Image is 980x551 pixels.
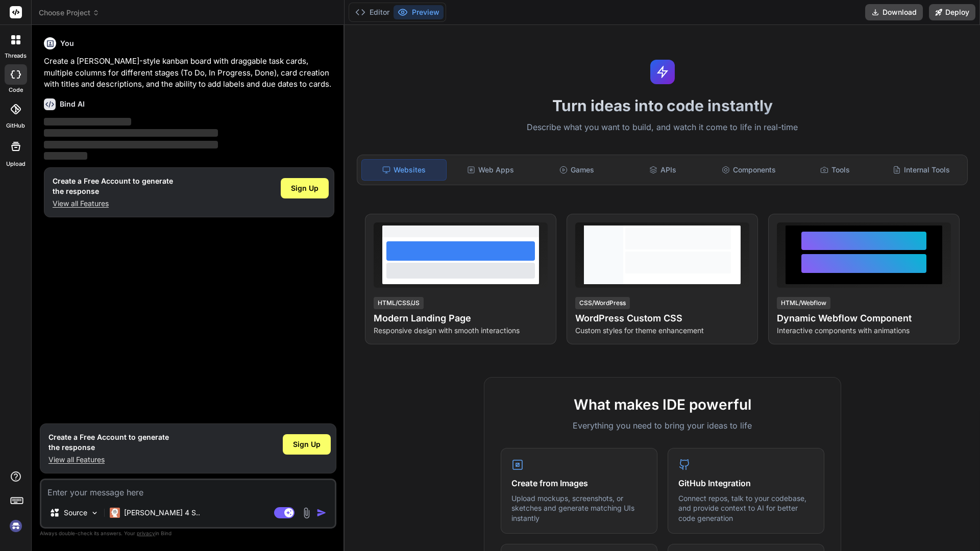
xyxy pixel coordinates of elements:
[351,121,974,134] p: Describe what you want to build, and watch it come to life in real-time
[351,5,394,19] button: Editor
[511,477,647,489] h4: Create from Images
[124,508,200,518] p: [PERSON_NAME] 4 S..
[110,508,120,518] img: Claude 4 Sonnet
[137,530,155,536] span: privacy
[865,4,923,20] button: Download
[48,455,169,465] p: View all Features
[316,508,327,518] img: icon
[39,8,100,18] span: Choose Project
[293,439,321,449] span: Sign Up
[44,56,334,90] p: Create a [PERSON_NAME]-style kanban board with draggable task cards, multiple columns for differe...
[707,159,791,181] div: Components
[44,118,131,126] span: ‌
[575,311,749,325] h4: WordPress Custom CSS
[535,159,619,181] div: Games
[929,4,975,20] button: Deploy
[575,297,630,309] div: CSS/WordPress
[53,198,173,209] p: View all Features
[575,325,749,336] p: Custom styles for theme enhancement
[44,129,218,137] span: ‌
[361,159,447,181] div: Websites
[501,419,824,432] p: Everything you need to bring your ideas to life
[351,96,974,115] h1: Turn ideas into code instantly
[6,160,26,168] label: Upload
[777,297,830,309] div: HTML/Webflow
[793,159,877,181] div: Tools
[7,517,24,535] img: signin
[678,477,814,489] h4: GitHub Integration
[501,394,824,415] h2: What makes IDE powerful
[879,159,963,181] div: Internal Tools
[511,493,647,523] p: Upload mockups, screenshots, or sketches and generate matching UIs instantly
[60,99,85,109] h6: Bind AI
[60,38,74,48] h6: You
[291,183,318,193] span: Sign Up
[678,493,814,523] p: Connect repos, talk to your codebase, and provide context to AI for better code generation
[90,509,99,517] img: Pick Models
[374,297,424,309] div: HTML/CSS/JS
[777,325,951,336] p: Interactive components with animations
[777,311,951,325] h4: Dynamic Webflow Component
[301,507,312,519] img: attachment
[6,121,25,130] label: GitHub
[374,325,548,336] p: Responsive design with smooth interactions
[48,432,169,453] h1: Create a Free Account to generate the response
[44,141,218,148] span: ‌
[449,159,533,181] div: Web Apps
[44,152,87,160] span: ‌
[53,176,173,196] h1: Create a Free Account to generate the response
[374,311,548,325] h4: Modern Landing Page
[621,159,705,181] div: APIs
[9,86,23,94] label: code
[40,529,336,538] p: Always double-check its answers. Your in Bind
[394,5,444,19] button: Preview
[5,52,27,60] label: threads
[64,508,87,518] p: Source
